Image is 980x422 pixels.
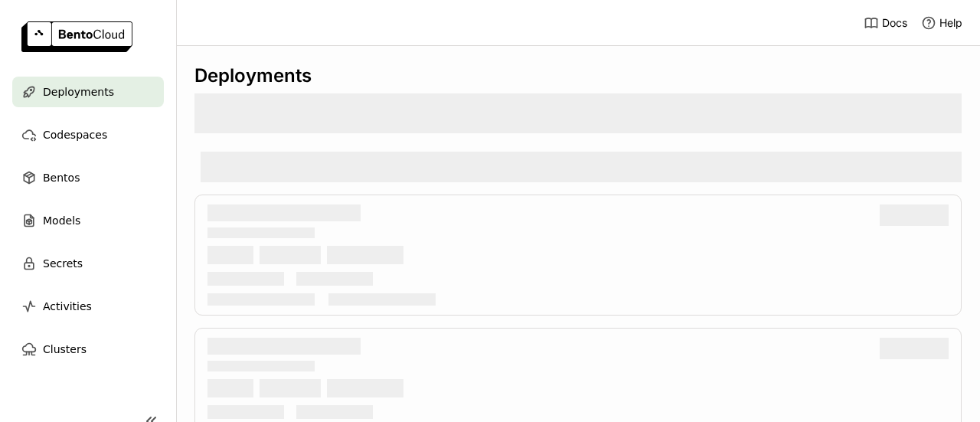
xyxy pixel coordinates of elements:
[12,162,164,193] a: Bentos
[43,297,92,316] span: Activities
[43,126,107,144] span: Codespaces
[43,168,80,187] span: Bentos
[882,16,907,30] span: Docs
[43,254,83,273] span: Secrets
[194,64,962,87] div: Deployments
[12,291,164,322] a: Activities
[12,248,164,279] a: Secrets
[43,83,114,101] span: Deployments
[921,15,962,31] div: Help
[43,340,87,358] span: Clusters
[43,211,80,230] span: Models
[939,16,962,30] span: Help
[12,334,164,365] a: Clusters
[21,21,132,52] img: logo
[12,205,164,236] a: Models
[864,15,907,31] a: Docs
